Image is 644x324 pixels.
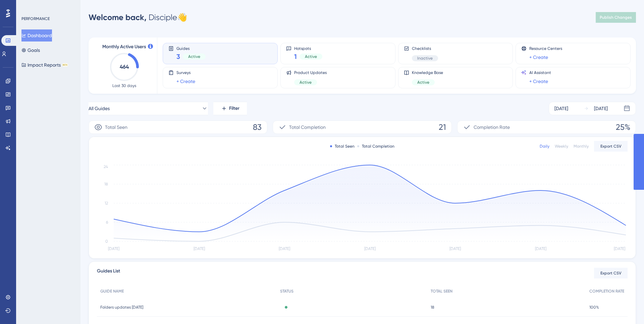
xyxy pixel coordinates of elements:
div: Disciple 👋 [89,12,187,23]
tspan: [DATE] [108,246,119,251]
button: Export CSV [594,141,628,152]
span: 25% [616,122,630,133]
span: Active [300,80,312,85]
span: TOTAL SEEN [431,289,452,294]
span: Export CSV [600,270,622,276]
span: Total Completion [289,123,326,131]
button: All Guides [89,102,208,115]
div: [DATE] [554,104,568,112]
iframe: UserGuiding AI Assistant Launcher [616,298,636,318]
span: 100% [589,305,599,310]
span: Last 30 days [112,83,136,88]
span: GUIDE NAME [100,289,124,294]
span: Folders updates [DATE] [100,305,143,310]
tspan: [DATE] [194,246,205,251]
span: Filter [229,104,239,112]
div: Monthly [574,144,589,149]
span: COMPLETION RATE [589,289,624,294]
tspan: 18 [104,182,108,186]
span: Knowledge Base [412,70,443,75]
span: Guides [176,46,206,51]
button: Publish Changes [596,12,636,23]
div: Total Seen [330,144,355,149]
tspan: [DATE] [279,246,290,251]
tspan: 0 [105,239,108,244]
button: Filter [213,102,247,115]
span: Monthly Active Users [102,43,146,51]
span: Surveys [176,70,195,75]
span: 1 [294,52,297,61]
span: Total Seen [105,123,127,131]
button: Impact ReportsBETA [21,59,68,71]
span: 18 [431,305,434,310]
span: AI Assistant [529,70,551,75]
span: Hotspots [294,46,322,51]
tspan: 12 [105,201,108,206]
button: Dashboard [21,29,52,42]
tspan: 24 [104,164,108,169]
button: Goals [21,44,40,56]
tspan: [DATE] [364,246,376,251]
span: Checklists [412,46,438,51]
div: Total Completion [357,144,394,149]
span: 21 [439,122,446,133]
text: 464 [120,64,129,70]
div: Daily [540,144,549,149]
span: STATUS [280,289,293,294]
span: Active [417,80,429,85]
tspan: 6 [106,220,108,225]
tspan: [DATE] [614,246,625,251]
span: Publish Changes [600,15,632,20]
span: 3 [176,52,180,61]
span: 83 [253,122,262,133]
span: Active [188,54,200,59]
tspan: [DATE] [449,246,461,251]
span: Resource Centers [529,46,562,51]
div: Weekly [555,144,568,149]
span: All Guides [89,104,110,112]
span: Guides List [97,267,120,279]
a: + Create [529,77,548,85]
span: Active [305,54,317,59]
span: Product Updates [294,70,327,75]
tspan: [DATE] [535,246,546,251]
span: Completion Rate [474,123,510,131]
a: + Create [176,77,195,85]
span: Welcome back, [89,12,147,22]
button: Export CSV [594,268,628,278]
span: Inactive [417,56,433,61]
span: Export CSV [600,144,622,149]
div: [DATE] [594,104,608,112]
div: PERFORMANCE [21,16,50,21]
a: + Create [529,53,548,61]
div: BETA [62,63,68,67]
